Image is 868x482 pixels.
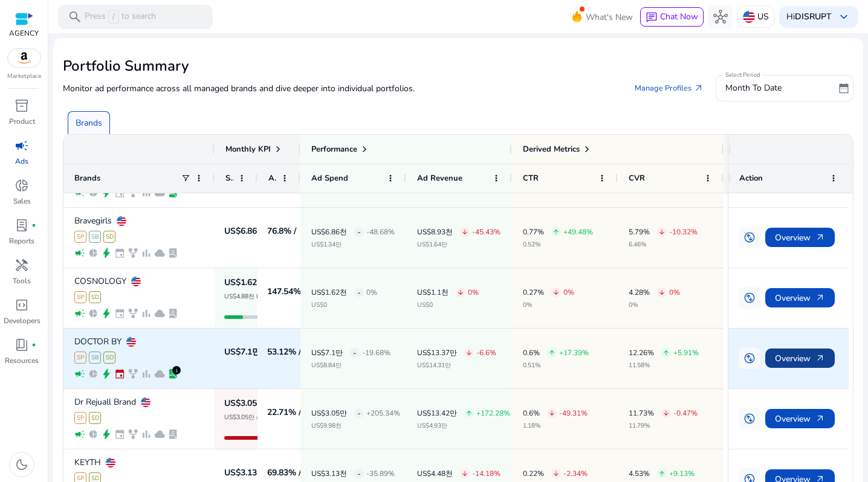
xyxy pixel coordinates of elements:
[837,10,851,24] span: keyboard_arrow_down
[89,352,101,364] span: SB
[267,348,301,356] h5: 53.12% /
[225,173,233,184] span: Spend vs Budget
[669,228,698,236] p: -10.32%
[89,412,101,424] span: SD
[224,414,296,420] p: US$3.05만 above budget
[658,289,666,296] span: arrow_downward
[103,352,115,364] span: SD
[417,410,457,417] p: US$13.42만
[472,470,500,477] p: -14.18%
[311,173,348,184] span: Ad Spend
[154,429,165,440] span: cloud
[417,289,449,296] p: US$1.1천
[563,228,593,236] p: +49.48%
[76,117,102,129] p: Brands
[357,401,361,426] span: -
[106,458,115,468] img: us.svg
[366,410,400,417] p: +205.34%
[267,408,301,417] h5: 22.71% /
[311,423,400,429] p: US$9.98천
[74,291,86,303] span: SP
[15,218,29,233] span: lab_profile
[629,228,650,236] p: 5.79%
[74,398,136,406] p: Dr Rejuall Brand
[311,302,377,308] p: US$0
[548,349,555,356] span: arrow_upward
[224,399,294,408] h5: US$3.05만 / US$1
[74,308,85,319] span: campaign
[629,362,699,368] p: 11.58%
[74,458,101,467] p: KEYTH
[417,242,500,248] p: US$1.64만
[523,470,544,477] p: 0.22%
[267,469,301,477] h5: 69.83% /
[9,236,34,246] p: Reports
[417,228,453,236] p: US$8.93천
[625,77,713,99] a: Manage Profiles
[141,308,152,319] span: bar_chart
[795,11,832,22] b: DISRUPT
[126,337,136,347] img: us.svg
[743,413,756,425] span: swap_vertical_circle
[353,341,357,365] span: -
[417,423,510,429] p: US$4.93만
[629,410,654,417] p: 11.73%
[739,287,760,309] button: swap_vertical_circle
[523,423,588,429] p: 1.18%
[815,414,825,423] span: arrow_outward
[815,233,825,242] span: arrow_outward
[74,173,100,184] span: Brands
[13,196,31,207] p: Sales
[523,144,580,155] span: Derived Metrics
[128,429,138,440] span: family_history
[74,352,86,364] span: SP
[154,248,165,259] span: cloud
[629,242,698,248] p: 6.46%
[103,231,115,243] span: SD
[224,469,270,477] h5: US$3.13천 /
[739,347,760,369] button: swap_vertical_circle
[167,368,178,379] span: lab_profile
[523,410,540,417] p: 0.6%
[154,368,165,379] span: cloud
[224,227,270,236] h5: US$6.86천 /
[366,470,395,477] p: -35.89%
[658,470,666,477] span: arrow_upward
[669,289,680,296] p: 0%
[74,429,85,440] span: campaign
[586,7,633,28] span: What's New
[548,410,555,417] span: arrow_downward
[224,278,309,287] h5: US$1.62천 / US$6.5천
[357,220,361,245] span: -
[172,185,181,193] div: 1
[68,10,82,24] span: search
[725,82,782,94] span: Month To Date
[523,289,544,296] p: 0.27%
[713,10,728,24] span: hub
[786,13,832,21] p: Hi
[128,308,138,319] span: family_history
[311,144,357,155] span: Performance
[366,289,377,296] p: 0%
[629,173,645,184] span: CVR
[765,349,835,368] button: Overviewarrow_outward
[85,10,156,24] p: Press to search
[128,187,138,198] span: family_history
[101,187,112,198] span: bolt
[673,410,698,417] p: -0.47%
[128,368,138,379] span: family_history
[154,187,165,198] span: cloud
[311,470,347,477] p: US$3.13천
[74,338,121,346] p: DOCTOR BY
[629,423,698,429] p: 11.79%
[74,217,112,225] p: Bravegirls
[88,368,99,379] span: pie_chart
[311,362,390,368] p: US$8.84만
[552,470,560,477] span: arrow_downward
[88,187,99,198] span: pie_chart
[167,308,178,319] span: lab_profile
[743,292,756,304] span: swap_vertical_circle
[167,187,178,198] span: lab_profile
[660,11,698,22] span: Chat Now
[775,346,825,371] span: Overview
